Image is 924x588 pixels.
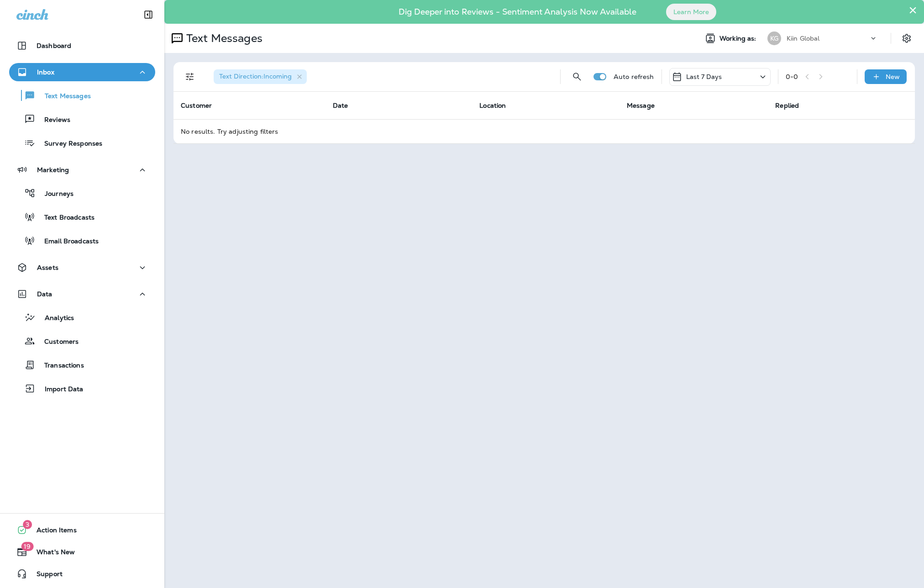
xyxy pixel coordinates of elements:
[9,133,155,152] button: Survey Responses
[136,5,161,24] button: Collapse Sidebar
[214,69,307,84] div: Text Direction:Incoming
[9,86,155,105] button: Text Messages
[333,101,348,110] span: Date
[36,385,84,394] p: Import Data
[183,31,262,45] p: Text Messages
[173,119,915,143] td: No results. Try adjusting filters
[21,542,33,551] span: 19
[775,101,799,110] span: Replied
[666,4,716,20] button: Learn More
[36,92,91,101] p: Text Messages
[9,231,155,250] button: Email Broadcasts
[614,73,654,80] p: Auto refresh
[9,110,155,129] button: Reviews
[35,116,70,125] p: Reviews
[9,308,155,327] button: Analytics
[9,521,155,539] button: 3Action Items
[686,73,722,80] p: Last 7 Days
[908,3,917,17] button: Close
[372,10,663,13] p: Dig Deeper into Reviews - Sentiment Analysis Now Available
[9,565,155,583] button: Support
[37,290,52,298] p: Data
[9,184,155,203] button: Journeys
[898,30,915,47] button: Settings
[9,63,155,81] button: Inbox
[37,166,69,173] p: Marketing
[9,355,155,374] button: Transactions
[35,237,99,246] p: Email Broadcasts
[9,331,155,351] button: Customers
[37,68,54,76] p: Inbox
[23,520,32,529] span: 3
[181,68,199,86] button: Filters
[27,526,77,537] span: Action Items
[35,140,102,148] p: Survey Responses
[27,548,75,559] span: What's New
[9,258,155,277] button: Assets
[35,214,94,222] p: Text Broadcasts
[35,338,79,346] p: Customers
[35,362,84,370] p: Transactions
[36,314,74,323] p: Analytics
[786,73,798,80] div: 0 - 0
[36,190,73,199] p: Journeys
[627,101,655,110] span: Message
[27,570,63,581] span: Support
[479,101,506,110] span: Location
[568,68,586,86] button: Search Messages
[9,285,155,303] button: Data
[9,379,155,398] button: Import Data
[9,161,155,179] button: Marketing
[9,207,155,226] button: Text Broadcasts
[886,73,900,80] p: New
[9,543,155,561] button: 19What's New
[767,31,781,45] div: KG
[181,101,212,110] span: Customer
[37,42,71,49] p: Dashboard
[219,72,292,80] span: Text Direction : Incoming
[37,264,58,271] p: Assets
[719,35,758,42] span: Working as:
[9,37,155,55] button: Dashboard
[787,35,820,42] p: Kiin Global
